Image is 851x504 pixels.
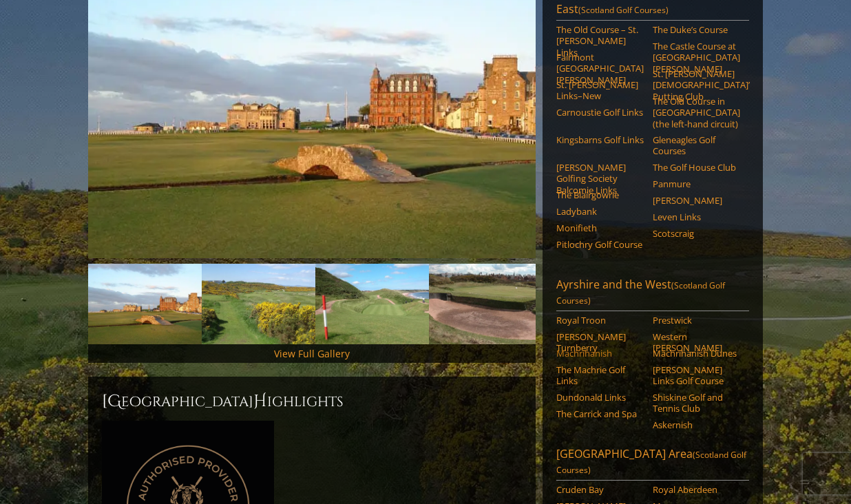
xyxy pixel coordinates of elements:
[653,315,740,326] a: Prestwick
[556,24,644,58] a: The Old Course – St. [PERSON_NAME] Links
[556,134,644,145] a: Kingsbarns Golf Links
[653,24,740,35] a: The Duke’s Course
[102,390,522,412] h2: [GEOGRAPHIC_DATA] ighlights
[556,315,644,326] a: Royal Troon
[653,178,740,189] a: Panmure
[556,408,644,419] a: The Carrick and Spa
[653,41,740,74] a: The Castle Course at [GEOGRAPHIC_DATA][PERSON_NAME]
[578,4,669,16] span: (Scotland Golf Courses)
[653,195,740,206] a: [PERSON_NAME]
[253,390,267,412] span: H
[556,446,749,481] a: [GEOGRAPHIC_DATA] Area(Scotland Golf Courses)
[556,206,644,217] a: Ladybank
[556,392,644,403] a: Dundonald Links
[653,211,740,222] a: Leven Links
[556,79,644,102] a: St. [PERSON_NAME] Links–New
[653,484,740,495] a: Royal Aberdeen
[653,68,740,102] a: St. [PERSON_NAME] [DEMOGRAPHIC_DATA]’ Putting Club
[556,239,644,250] a: Pitlochry Golf Course
[653,162,740,173] a: The Golf House Club
[653,228,740,239] a: Scotscraig
[556,52,644,85] a: Fairmont [GEOGRAPHIC_DATA][PERSON_NAME]
[556,364,644,387] a: The Machrie Golf Links
[556,189,644,200] a: The Blairgowrie
[556,484,644,495] a: Cruden Bay
[556,331,644,354] a: [PERSON_NAME] Turnberry
[653,134,740,157] a: Gleneagles Golf Courses
[556,277,749,311] a: Ayrshire and the West(Scotland Golf Courses)
[556,162,644,196] a: [PERSON_NAME] Golfing Society Balcomie Links
[556,222,644,233] a: Monifieth
[556,348,644,359] a: Machrihanish
[653,331,740,354] a: Western [PERSON_NAME]
[653,419,740,430] a: Askernish
[653,96,740,129] a: The Old Course in [GEOGRAPHIC_DATA] (the left-hand circuit)
[274,347,350,360] a: View Full Gallery
[556,107,644,118] a: Carnoustie Golf Links
[653,392,740,414] a: Shiskine Golf and Tennis Club
[653,364,740,387] a: [PERSON_NAME] Links Golf Course
[653,348,740,359] a: Machrihanish Dunes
